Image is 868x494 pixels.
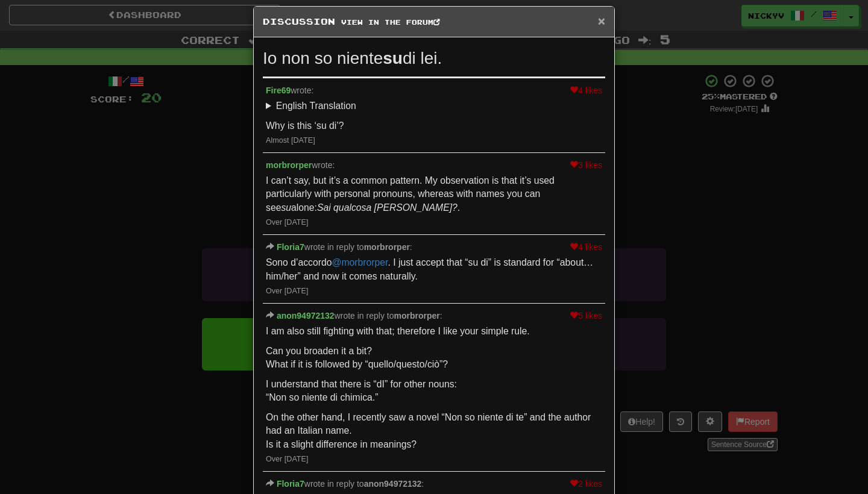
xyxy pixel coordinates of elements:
[266,241,602,253] div: wrote in reply to :
[266,160,312,170] a: morbrorper
[266,411,602,452] p: On the other hand, I recently saw a novel “Non so niente di te” and the author had an Italian nam...
[570,310,602,322] div: 5 likes
[266,119,602,133] p: Why is this ‘su di’?
[266,174,602,215] p: I can’t say, but it’s a common pattern. My observation is that it’s used particularly with person...
[281,202,291,213] em: su
[364,242,410,252] a: morbrorper
[394,311,439,320] a: morbrorper
[266,218,308,227] a: Over [DATE]
[266,455,308,463] a: Over [DATE]
[263,16,605,28] h5: Discussion
[317,202,458,213] em: Sai qualcosa [PERSON_NAME]?
[277,311,335,320] a: anon94972132
[266,84,602,96] div: wrote:
[266,159,602,171] div: wrote:
[332,257,388,267] a: @morbrorper
[266,99,602,113] summary: English Translation
[383,49,403,67] strong: su
[277,242,304,252] a: Floria7
[266,256,602,283] p: Sono d’accordo . I just accept that “su di” is standard for “about… him/her” and now it comes nat...
[598,14,605,28] span: ×
[266,478,602,490] div: wrote in reply to :
[266,325,602,339] p: I am also still fighting with that; therefore I like your simple rule.
[570,159,602,171] div: 3 likes
[266,86,291,95] a: Fire69
[263,46,605,70] div: Io non so niente di lei.
[266,287,308,295] a: Over [DATE]
[570,84,602,96] div: 4 likes
[341,18,440,26] a: View in the forum
[364,479,422,489] a: anon94972132
[266,310,602,322] div: wrote in reply to :
[277,479,304,489] a: Floria7
[266,345,602,372] p: Can you broaden it a bit? What if it is followed by “quello/questo/ciò”?
[598,14,605,27] button: Close
[266,136,315,145] a: Almost [DATE]
[570,478,602,490] div: 2 likes
[266,378,602,405] p: I understand that there is “dI” for other nouns: “Non so niente di chimica.”
[570,241,602,253] div: 4 likes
